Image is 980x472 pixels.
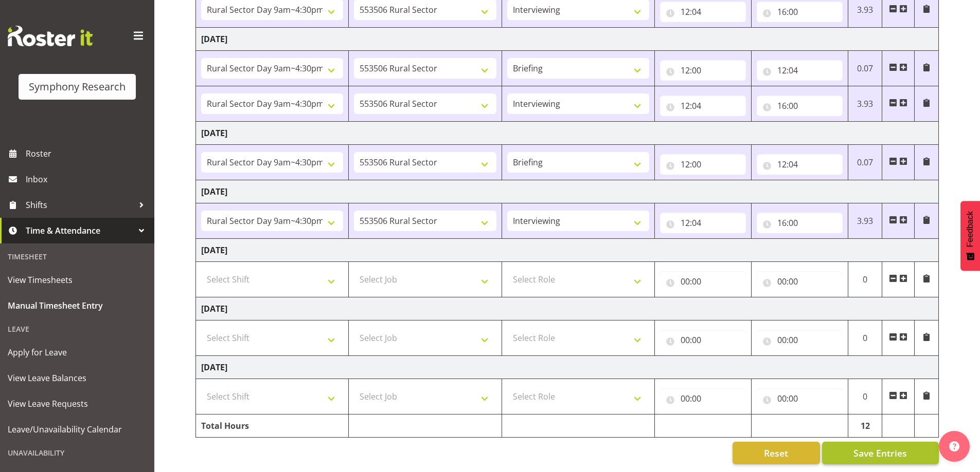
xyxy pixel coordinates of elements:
[8,422,147,437] span: Leave/Unavailability Calendar
[3,391,152,417] a: View Leave Requests
[26,223,134,238] span: Time & Attendance
[660,60,746,81] input: Click to select...
[196,239,939,262] td: [DATE]
[8,370,147,386] span: View Leave Balances
[848,51,882,86] td: 0.07
[196,180,939,203] td: [DATE]
[660,2,746,22] input: Click to select...
[660,96,746,116] input: Click to select...
[757,96,843,116] input: Click to select...
[853,446,907,460] span: Save Entries
[757,271,843,292] input: Click to select...
[757,2,843,22] input: Click to select...
[757,388,843,409] input: Click to select...
[660,154,746,175] input: Click to select...
[3,417,152,442] a: Leave/Unavailability Calendar
[757,60,843,81] input: Click to select...
[3,318,152,339] div: Leave
[3,339,152,365] a: Apply for Leave
[8,345,147,360] span: Apply for Leave
[8,298,147,313] span: Manual Timesheet Entry
[26,197,134,213] span: Shifts
[949,441,959,451] img: help-xxl-2.png
[848,379,882,414] td: 0
[848,320,882,356] td: 0
[8,272,147,288] span: View Timesheets
[757,154,843,175] input: Click to select...
[960,201,980,271] button: Feedback - Show survey
[757,330,843,350] input: Click to select...
[196,122,939,145] td: [DATE]
[822,442,939,464] button: Save Entries
[848,203,882,239] td: 3.93
[764,446,788,460] span: Reset
[848,86,882,122] td: 3.93
[196,28,939,51] td: [DATE]
[660,388,746,409] input: Click to select...
[8,26,93,46] img: Rosterit website logo
[848,262,882,297] td: 0
[660,271,746,292] input: Click to select...
[848,414,882,438] td: 12
[196,297,939,320] td: [DATE]
[757,213,843,233] input: Click to select...
[966,211,975,247] span: Feedback
[29,79,126,95] div: Symphony Research
[8,396,147,411] span: View Leave Requests
[26,172,149,187] span: Inbox
[26,146,149,161] span: Roster
[3,442,152,463] div: Unavailability
[733,442,820,464] button: Reset
[848,145,882,180] td: 0.07
[3,293,152,318] a: Manual Timesheet Entry
[660,330,746,350] input: Click to select...
[3,267,152,293] a: View Timesheets
[660,213,746,233] input: Click to select...
[196,414,349,438] td: Total Hours
[3,365,152,391] a: View Leave Balances
[196,356,939,379] td: [DATE]
[3,246,152,267] div: Timesheet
